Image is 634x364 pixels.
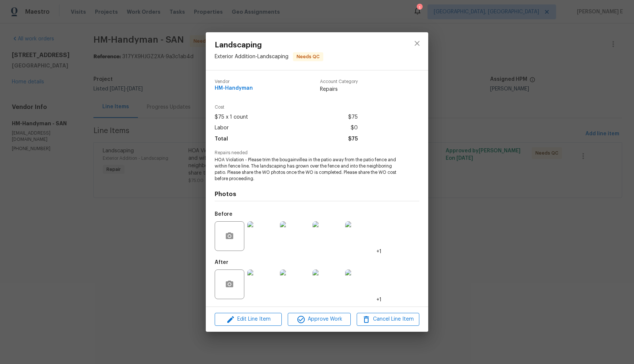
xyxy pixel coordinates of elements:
[348,112,358,123] span: $75
[417,4,422,12] div: 1
[215,112,248,123] span: $75 x 1 count
[351,123,358,133] span: $0
[408,34,426,52] button: close
[320,86,358,93] span: Repairs
[288,313,350,326] button: Approve Work
[215,191,419,198] h4: Photos
[348,134,358,145] span: $75
[320,79,358,84] span: Account Category
[215,54,288,59] span: Exterior Addition - Landscaping
[290,315,348,324] span: Approve Work
[215,313,282,326] button: Edit Line Item
[215,260,228,265] h5: After
[217,315,280,324] span: Edit Line Item
[359,315,417,324] span: Cancel Line Item
[215,86,253,91] span: HM-Handyman
[215,212,232,217] h5: Before
[215,150,419,155] span: Repairs needed
[215,41,323,49] span: Landscaping
[215,105,358,110] span: Cost
[357,313,419,326] button: Cancel Line Item
[215,79,253,84] span: Vendor
[215,134,228,145] span: Total
[215,123,229,133] span: Labor
[376,296,382,304] span: +1
[376,248,382,255] span: +1
[294,53,323,60] span: Needs QC
[215,157,399,182] span: HOA Violation - Please trim the bougainvillea in the patio away from the patio fence and within f...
